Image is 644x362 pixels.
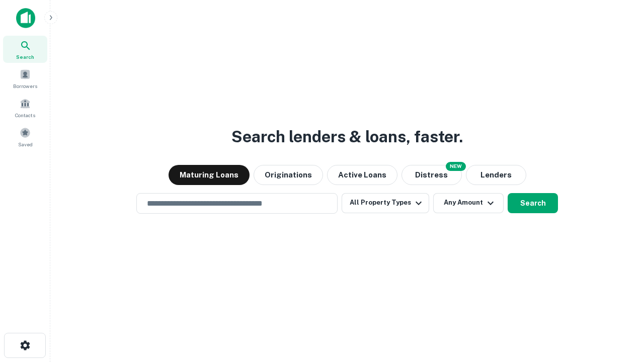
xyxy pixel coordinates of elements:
button: Active Loans [327,165,397,185]
button: Lenders [466,165,526,185]
a: Contacts [3,94,47,121]
span: Saved [18,140,33,148]
a: Borrowers [3,65,47,92]
a: Saved [3,123,47,150]
span: Borrowers [13,82,37,90]
img: capitalize-icon.png [16,8,35,28]
span: Search [16,53,34,61]
span: Contacts [15,111,35,119]
button: Any Amount [433,193,504,213]
button: Search [508,193,558,213]
a: Search [3,36,47,63]
iframe: Chat Widget [594,282,644,330]
button: Search distressed loans with lien and other non-mortgage details. [401,165,462,185]
h3: Search lenders & loans, faster. [231,125,463,149]
button: All Property Types [342,193,429,213]
div: NEW [446,162,466,171]
button: Maturing Loans [169,165,250,185]
button: Originations [254,165,323,185]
